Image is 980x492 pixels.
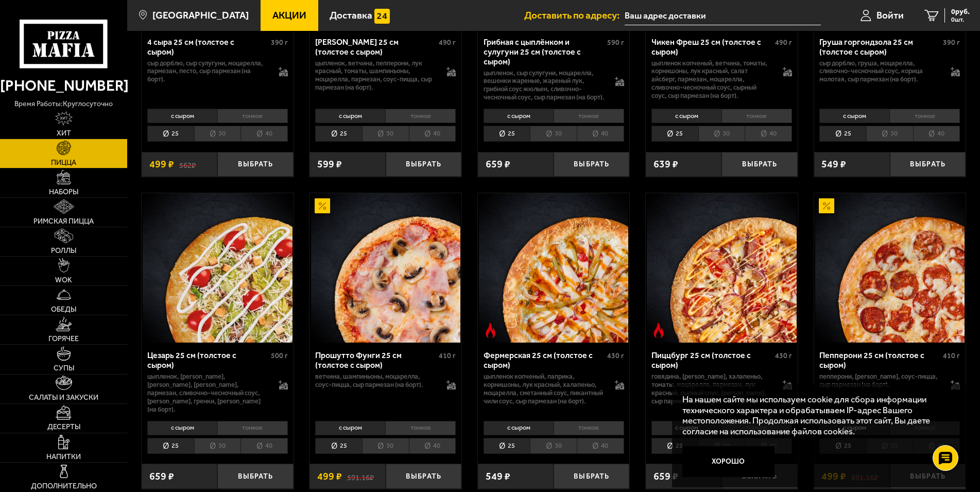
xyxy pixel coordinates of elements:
[819,126,866,142] li: 25
[775,38,792,47] span: 490 г
[330,10,372,20] span: Доставка
[149,471,174,482] span: 659 ₽
[554,464,629,489] button: Выбрать
[943,351,960,360] span: 410 г
[814,193,966,343] a: АкционныйПепперони 25 см (толстое с сыром)
[147,350,268,370] div: Цезарь 25 см (толстое с сыром)
[682,394,950,436] p: На нашем сайте мы используем cookie для сбора информации технического характера и обрабатываем IP...
[147,438,194,454] li: 25
[943,38,960,47] span: 390 г
[49,189,78,196] span: Наборы
[315,109,385,123] li: с сыром
[439,351,456,360] span: 410 г
[654,159,678,169] span: 639 ₽
[484,438,530,454] li: 25
[815,193,965,343] img: Пепперони 25 см (толстое с сыром)
[347,471,374,482] s: 591.16 ₽
[362,126,409,142] li: 30
[51,306,76,313] span: Обеды
[409,126,456,142] li: 40
[54,365,74,372] span: Супы
[484,372,605,405] p: цыпленок копченый, паприка, корнишоны, лук красный, халапеньо, моцарелла, сметанный соус, пикантн...
[142,193,294,343] a: Цезарь 25 см (толстое с сыром)
[385,421,456,435] li: тонкое
[819,350,940,370] div: Пепперони 25 см (толстое с сыром)
[524,10,625,20] span: Доставить по адресу:
[651,323,666,338] img: Острое блюдо
[217,109,288,123] li: тонкое
[310,193,461,343] a: АкционныйПрошутто Фунги 25 см (толстое с сыром)
[651,372,772,405] p: говядина, [PERSON_NAME], халапеньо, томаты, моцарелла, пармезан, лук красный, сырный соус, [PERSO...
[409,438,456,454] li: 40
[819,109,889,123] li: с сыром
[530,438,577,454] li: 30
[51,247,76,255] span: Роллы
[194,126,241,142] li: 30
[315,59,436,92] p: цыпленок, ветчина, пепперони, лук красный, томаты, шампиньоны, моцарелла, пармезан, соус-пицца, с...
[362,438,409,454] li: 30
[147,372,268,413] p: цыпленок, [PERSON_NAME], [PERSON_NAME], [PERSON_NAME], пармезан, сливочно-чесночный соус, [PERSON...
[374,9,390,24] img: 15daf4d41897b9f0e9f617042186c801.svg
[651,421,721,435] li: с сыром
[46,453,81,461] span: Напитки
[147,421,217,435] li: с сыром
[554,152,629,177] button: Выбрать
[577,126,624,142] li: 40
[484,421,554,435] li: с сыром
[315,350,436,370] div: Прошутто Фунги 25 см (толстое с сыром)
[315,372,436,389] p: ветчина, шампиньоны, моцарелла, соус-пицца, сыр пармезан (на борт).
[147,59,268,84] p: сыр дорблю, сыр сулугуни, моцарелла, пармезан, песто, сыр пармезан (на борт).
[147,126,194,142] li: 25
[271,351,288,360] span: 500 г
[889,109,960,123] li: тонкое
[194,438,241,454] li: 30
[315,421,385,435] li: с сыром
[651,350,772,370] div: Пиццбург 25 см (толстое с сыром)
[607,38,624,47] span: 590 г
[775,351,792,360] span: 430 г
[484,69,605,101] p: цыпленок, сыр сулугуни, моцарелла, вешенки жареные, жареный лук, грибной соус Жюльен, сливочно-че...
[315,438,362,454] li: 25
[484,37,605,66] div: Грибная с цыплёнком и сулугуни 25 см (толстое с сыром)
[143,193,292,343] img: Цезарь 25 см (толстое с сыром)
[484,126,530,142] li: 25
[866,126,913,142] li: 30
[530,126,577,142] li: 30
[890,152,966,177] button: Выбрать
[483,323,498,338] img: Острое блюдо
[179,159,196,169] s: 562 ₽
[651,59,772,100] p: цыпленок копченый, ветчина, томаты, корнишоны, лук красный, салат айсберг, пармезан, моцарелла, с...
[315,37,436,57] div: [PERSON_NAME] 25 см (толстое с сыром)
[913,126,960,142] li: 40
[48,335,79,343] span: Горячее
[386,152,461,177] button: Выбрать
[385,109,456,123] li: тонкое
[682,446,774,477] button: Хорошо
[819,59,940,84] p: сыр дорблю, груша, моцарелла, сливочно-чесночный соус, корица молотая, сыр пармезан (на борт).
[317,159,342,169] span: 599 ₽
[554,421,624,435] li: тонкое
[484,109,554,123] li: с сыром
[31,483,97,490] span: Дополнительно
[29,394,98,401] span: Салаты и закуски
[439,38,456,47] span: 490 г
[721,152,797,177] button: Выбрать
[51,159,76,166] span: Пицца
[33,218,94,225] span: Римская пицца
[315,198,330,214] img: Акционный
[651,126,698,142] li: 25
[819,198,834,214] img: Акционный
[149,159,174,169] span: 499 ₽
[240,438,288,454] li: 40
[479,193,628,343] img: Фермерская 25 см (толстое с сыром)
[217,464,293,489] button: Выбрать
[646,193,798,343] a: Острое блюдоПиццбург 25 см (толстое с сыром)
[311,193,460,343] img: Прошутто Фунги 25 см (толстое с сыром)
[484,350,605,370] div: Фермерская 25 см (толстое с сыром)
[57,130,71,137] span: Хит
[554,109,624,123] li: тонкое
[272,10,306,20] span: Акции
[478,193,630,343] a: Острое блюдоФермерская 25 см (толстое с сыром)
[819,372,940,389] p: пепперони, [PERSON_NAME], соус-пицца, сыр пармезан (на борт).
[386,464,461,489] button: Выбрать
